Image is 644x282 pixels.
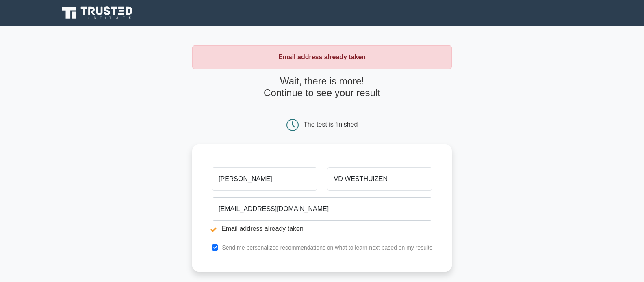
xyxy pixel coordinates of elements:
[278,54,366,60] strong: Email address already taken
[222,244,432,251] label: Send me personalized recommendations on what to learn next based on my results
[212,224,432,234] li: Email address already taken
[212,197,432,221] input: Email
[304,121,358,128] div: The test is finished
[212,167,317,191] input: First name
[192,75,452,99] h4: Wait, there is more! Continue to see your result
[327,167,432,191] input: Last name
